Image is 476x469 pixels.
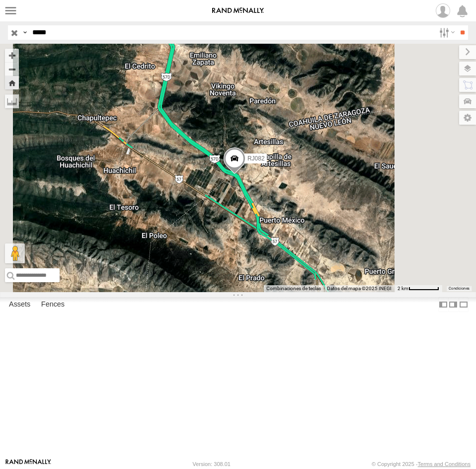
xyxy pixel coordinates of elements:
[449,287,470,291] a: Condiciones (se abre en una nueva pestaña)
[212,7,264,14] img: rand-logo.svg
[247,155,265,162] span: RJ082
[5,94,19,108] label: Measure
[5,49,19,62] button: Zoom in
[5,62,19,76] button: Zoom out
[397,286,408,291] span: 2 km
[438,297,448,312] label: Dock Summary Table to the Left
[435,25,457,40] label: Search Filter Options
[418,461,471,467] a: Terms and Conditions
[5,76,19,89] button: Zoom Home
[5,243,25,263] button: Arrastra el hombrecito naranja al mapa para abrir Street View
[21,25,29,40] label: Search Query
[459,297,469,312] label: Hide Summary Table
[36,298,70,312] label: Fences
[448,297,458,312] label: Dock Summary Table to the Right
[5,459,51,469] a: Visit our Website
[459,111,476,125] label: Map Settings
[4,298,35,312] label: Assets
[327,286,392,291] span: Datos del mapa ©2025 INEGI
[395,285,442,292] button: Escala del mapa: 2 km por 58 píxeles
[266,285,321,292] button: Combinaciones de teclas
[193,461,231,467] div: Version: 308.01
[372,461,471,467] div: © Copyright 2025 -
